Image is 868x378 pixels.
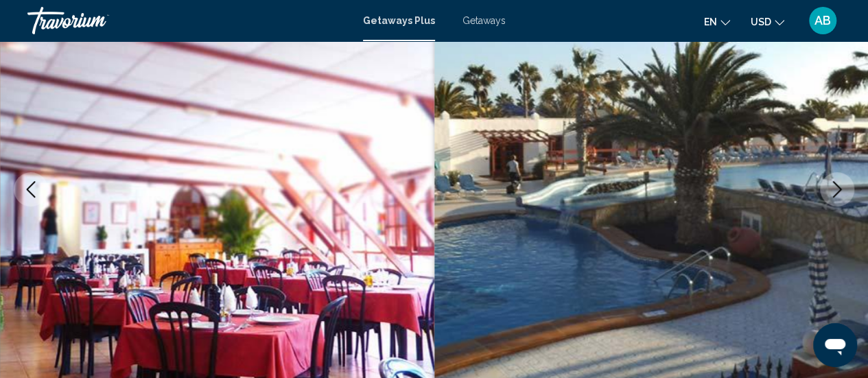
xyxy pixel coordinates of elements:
[27,7,349,34] a: Travorium
[751,12,784,32] button: Change currency
[751,16,771,27] span: USD
[704,12,730,32] button: Change language
[14,172,48,206] button: Previous image
[462,15,506,26] a: Getaways
[820,172,854,206] button: Next image
[363,15,435,26] a: Getaways Plus
[813,323,857,367] iframe: Bouton de lancement de la fenêtre de messagerie
[814,14,831,27] span: AB
[805,6,841,35] button: User Menu
[704,16,717,27] span: en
